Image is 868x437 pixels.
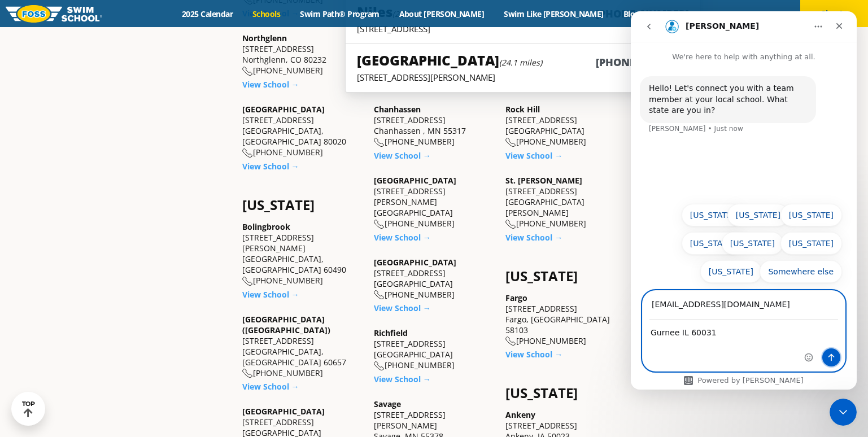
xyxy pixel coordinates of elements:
a: Bolingbrook [242,221,290,232]
img: location-phone-o-icon.svg [242,148,253,158]
div: [STREET_ADDRESS] [GEOGRAPHIC_DATA][PERSON_NAME] [PHONE_NUMBER] [505,175,626,229]
a: Swim Like [PERSON_NAME] [494,8,614,19]
a: [GEOGRAPHIC_DATA] [242,406,325,417]
a: St. [PERSON_NAME] [505,175,582,186]
h6: [PHONE_NUMBER] [596,55,689,69]
div: [STREET_ADDRESS] Fargo, [GEOGRAPHIC_DATA] 58103 [PHONE_NUMBER] [505,292,626,347]
img: location-phone-o-icon.svg [505,220,516,229]
div: [STREET_ADDRESS] [GEOGRAPHIC_DATA] [PHONE_NUMBER] [505,104,626,147]
img: location-phone-o-icon.svg [374,290,385,300]
a: Careers [649,8,696,19]
a: View School → [505,349,562,360]
a: [GEOGRAPHIC_DATA] ([GEOGRAPHIC_DATA]) [242,314,330,335]
a: [GEOGRAPHIC_DATA] [242,104,325,115]
div: [STREET_ADDRESS] [GEOGRAPHIC_DATA] [PHONE_NUMBER] [374,327,494,371]
div: [STREET_ADDRESS] [GEOGRAPHIC_DATA], [GEOGRAPHIC_DATA] 60657 [PHONE_NUMBER] [242,314,363,379]
a: Chanhassen [374,104,421,115]
a: View School → [505,232,562,243]
img: location-phone-o-icon.svg [374,220,385,229]
a: View School → [242,289,299,300]
img: FOSS Swim School Logo [6,5,102,23]
a: View School → [374,374,431,384]
a: [GEOGRAPHIC_DATA] [374,175,456,186]
a: View School → [374,150,431,161]
iframe: Intercom live chat [830,399,857,426]
a: Rock Hill [505,104,540,115]
small: (24.1 miles) [499,57,542,68]
a: Ankeny [505,409,535,420]
h4: [US_STATE] [242,197,363,213]
img: location-phone-o-icon.svg [505,337,516,346]
a: About [PERSON_NAME] [389,8,494,19]
a: View School → [374,232,431,243]
a: Swim Path® Program [290,8,389,19]
a: [GEOGRAPHIC_DATA] [374,257,456,268]
p: [STREET_ADDRESS][PERSON_NAME] [357,72,688,83]
a: 2025 Calendar [172,8,243,19]
img: location-phone-o-icon.svg [242,277,253,286]
a: View School → [374,303,431,313]
a: Schools [243,8,290,19]
h5: [GEOGRAPHIC_DATA] [357,51,542,69]
img: location-phone-o-icon.svg [374,361,385,371]
a: View School → [505,150,562,161]
div: TOP [22,400,35,418]
iframe: Intercom live chat [631,11,857,390]
a: Richfield [374,327,408,338]
div: [STREET_ADDRESS] [GEOGRAPHIC_DATA], [GEOGRAPHIC_DATA] 80020 [PHONE_NUMBER] [242,104,363,158]
div: [STREET_ADDRESS] [GEOGRAPHIC_DATA] [PHONE_NUMBER] [374,257,494,300]
img: location-phone-o-icon.svg [374,138,385,147]
a: [GEOGRAPHIC_DATA](24.1 miles)[PHONE_NUMBER][STREET_ADDRESS][PERSON_NAME] [345,43,700,93]
img: location-phone-o-icon.svg [242,369,253,378]
a: Fargo [505,292,527,303]
div: [STREET_ADDRESS][PERSON_NAME] [GEOGRAPHIC_DATA], [GEOGRAPHIC_DATA] 60490 [PHONE_NUMBER] [242,221,363,286]
h4: [US_STATE] [505,268,626,284]
a: View School → [242,161,299,172]
div: [STREET_ADDRESS][PERSON_NAME] [GEOGRAPHIC_DATA] [PHONE_NUMBER] [374,175,494,229]
img: location-phone-o-icon.svg [505,138,516,147]
h4: [US_STATE] [505,385,626,401]
a: View School → [242,381,299,392]
div: [STREET_ADDRESS] Chanhassen , MN 55317 [PHONE_NUMBER] [374,104,494,147]
a: Savage [374,399,401,409]
a: Blog [613,8,649,19]
p: [STREET_ADDRESS] [357,23,688,34]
